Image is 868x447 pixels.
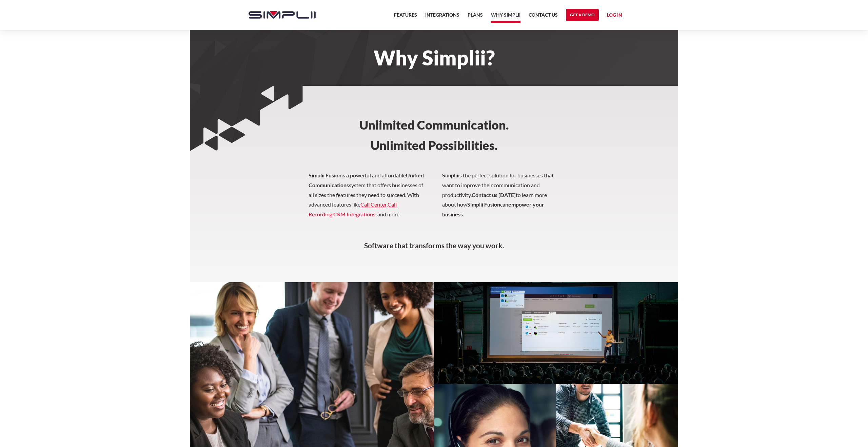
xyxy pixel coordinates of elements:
a: Features [394,11,417,23]
a: Get a Demo [566,9,599,21]
strong: Unified Communications [309,172,424,188]
a: Call Center [360,201,387,208]
h3: Unlimited Communication. ‍ Unlimited Possibilities. [328,86,540,171]
strong: Simplii Fusion [467,201,500,208]
a: CRM Integrations [333,211,375,217]
a: Contact US [529,11,558,23]
a: Why Simplii [491,11,520,23]
strong: Simplii Fusion [309,172,341,178]
img: Simplii [249,11,316,19]
a: Plans [468,11,483,23]
p: is a powerful and affordable system that offers businesses of all sizes the features they need to... [309,171,559,229]
h1: Why Simplii? [242,50,626,65]
a: Log in [607,11,622,21]
a: Integrations [425,11,459,23]
strong: Contact us [DATE] [472,192,516,198]
strong: Simplii [442,172,458,178]
strong: Software that transforms the way you work. [364,241,504,250]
